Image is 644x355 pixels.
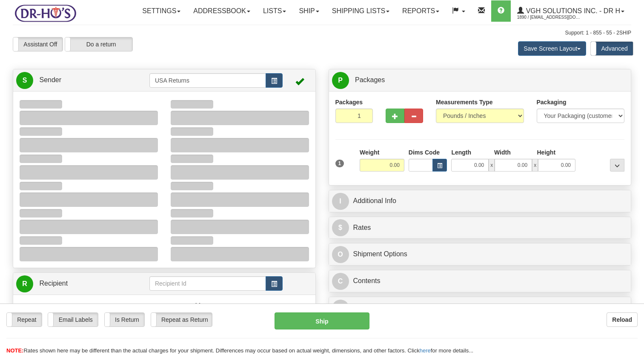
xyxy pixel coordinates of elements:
button: Save Screen Layout [518,41,586,56]
input: Sender Id [149,73,266,88]
div: ... [610,159,624,172]
label: Weight [360,148,379,157]
label: Street Address [171,301,213,310]
iframe: chat widget [624,134,643,221]
a: IAdditional Info [332,192,628,210]
span: R [332,300,349,317]
a: VGH Solutions Inc. - Dr H 1890 / [EMAIL_ADDRESS][DOMAIN_NAME] [511,0,631,22]
label: Packaging [537,98,567,106]
a: R Recipient [16,275,135,292]
label: Advanced [591,42,633,55]
label: Height [537,148,556,157]
a: Addressbook [187,0,257,22]
label: Country [20,301,43,310]
span: $ [332,219,349,236]
label: Length [451,148,471,157]
b: Reload [612,316,632,323]
span: S [16,72,33,89]
span: P [332,72,349,89]
button: Reload [607,312,638,327]
button: Ship [275,312,369,329]
span: VGH Solutions Inc. - Dr H [524,7,620,14]
label: Repeat as Return [151,313,212,326]
img: logo1890.jpg [13,2,78,24]
label: Repeat [7,313,42,326]
span: Sender [39,76,61,83]
a: S Sender [16,72,149,89]
span: Packages [355,76,385,83]
a: Reports [396,0,446,22]
span: O [332,246,349,263]
span: x [532,159,538,172]
a: OShipment Options [332,246,628,263]
label: Do a return [65,37,132,51]
label: Assistant Off [13,37,63,51]
a: Shipping lists [326,0,396,22]
span: I [332,193,349,210]
input: Recipient Id [149,276,266,291]
span: 1 [335,160,344,167]
span: Recipient [39,280,68,287]
a: here [420,347,431,354]
span: R [16,275,33,292]
a: Lists [257,0,292,22]
a: RReturn Shipment [332,299,628,317]
label: Email Labels [48,313,98,326]
a: P Packages [332,72,628,89]
span: x [489,159,495,172]
a: Settings [136,0,187,22]
span: NOTE: [6,347,23,354]
a: $Rates [332,219,628,237]
label: Width [494,148,511,157]
a: CContents [332,272,628,290]
span: C [332,273,349,290]
span: 1890 / [EMAIL_ADDRESS][DOMAIN_NAME] [517,13,581,22]
label: Measurements Type [436,98,493,106]
a: Ship [292,0,325,22]
label: Dims Code [409,148,440,157]
div: Support: 1 - 855 - 55 - 2SHIP [13,29,631,37]
label: Is Return [105,313,144,326]
label: Packages [335,98,363,106]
